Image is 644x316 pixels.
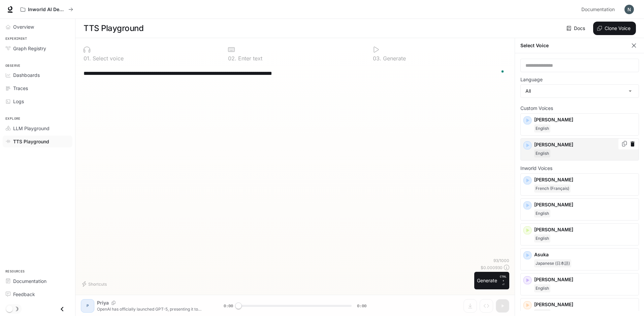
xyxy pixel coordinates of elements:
[520,106,639,111] p: Custom Voices
[565,22,588,35] a: Docs
[13,125,50,132] span: LLM Playground
[534,184,571,193] span: French (Français)
[84,22,143,35] h1: TTS Playground
[228,56,236,61] p: 0 2 .
[534,124,550,133] span: English
[3,21,72,33] a: Overview
[3,95,72,107] a: Logs
[500,275,507,283] p: CTRL +
[534,276,636,283] p: [PERSON_NAME]
[621,141,628,146] button: Copy Voice ID
[3,42,72,54] a: Graph Registry
[13,85,28,92] span: Traces
[18,3,76,16] button: All workspaces
[3,288,72,300] a: Feedback
[534,116,636,123] p: [PERSON_NAME]
[534,259,571,267] span: Japanese (日本語)
[534,209,550,218] span: English
[13,278,46,285] span: Documentation
[534,226,636,233] p: [PERSON_NAME]
[534,251,636,258] p: Asuka
[13,138,49,145] span: TTS Playground
[381,56,406,61] p: Generate
[373,56,381,61] p: 0 3 .
[81,279,109,289] button: Shortcuts
[534,234,550,242] span: English
[6,305,13,312] span: Dark mode toggle
[84,69,507,77] textarea: To enrich screen reader interactions, please activate Accessibility in Grammarly extension settings
[534,176,636,183] p: [PERSON_NAME]
[55,302,70,316] button: Close drawer
[13,98,24,105] span: Logs
[493,258,509,263] p: 93 / 1000
[579,3,620,16] a: Documentation
[520,77,543,82] p: Language
[236,56,262,61] p: Enter text
[13,45,46,52] span: Graph Registry
[534,149,550,157] span: English
[534,201,636,208] p: [PERSON_NAME]
[481,265,503,270] p: $ 0.000930
[624,5,634,14] img: User avatar
[3,82,72,94] a: Traces
[534,141,636,148] p: [PERSON_NAME]
[3,122,72,134] a: LLM Playground
[581,5,615,14] span: Documentation
[474,272,509,289] button: GenerateCTRL +⏎
[13,71,40,79] span: Dashboards
[534,301,636,308] p: [PERSON_NAME]
[13,291,35,298] span: Feedback
[28,7,66,12] p: Inworld AI Demos
[3,136,72,147] a: TTS Playground
[622,3,636,16] button: User avatar
[500,275,507,287] p: ⏎
[84,56,91,61] p: 0 1 .
[521,85,639,97] div: All
[13,23,34,30] span: Overview
[534,284,550,292] span: English
[520,166,639,171] p: Inworld Voices
[3,69,72,81] a: Dashboards
[3,275,72,287] a: Documentation
[593,22,636,35] button: Clone Voice
[91,56,124,61] p: Select voice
